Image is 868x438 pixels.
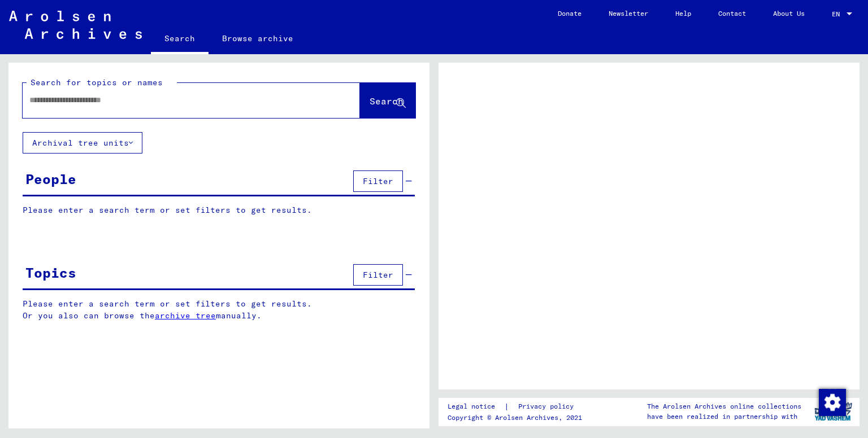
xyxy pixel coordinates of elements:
p: have been realized in partnership with [647,411,801,422]
a: Privacy policy [509,401,587,413]
span: EN [832,10,844,18]
button: Archival tree units [23,132,142,154]
p: Please enter a search term or set filters to get results. Or you also can browse the manually. [23,298,415,322]
p: Copyright © Arolsen Archives, 2021 [448,413,587,423]
img: Change consent [819,389,846,416]
div: Topics [25,262,76,283]
p: The Arolsen Archives online collections [647,401,801,411]
div: People [25,169,76,189]
a: Browse archive [209,25,307,52]
span: Search [370,95,403,107]
mat-label: Search for topics or names [31,77,163,87]
img: yv_logo.png [812,397,854,426]
span: Filter [363,176,393,186]
div: | [448,401,587,413]
button: Filter [353,170,403,192]
span: Filter [363,270,393,280]
a: archive tree [155,310,216,321]
div: Change consent [818,388,845,415]
a: Legal notice [448,401,504,413]
p: Please enter a search term or set filters to get results. [23,204,415,216]
button: Filter [353,264,403,286]
a: Search [151,25,209,54]
img: Arolsen_neg.svg [9,11,142,39]
button: Search [360,83,415,118]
